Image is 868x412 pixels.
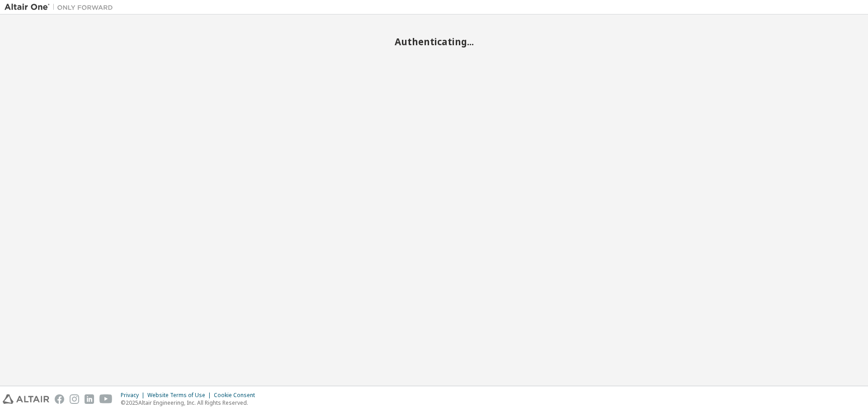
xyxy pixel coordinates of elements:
div: Website Terms of Use [147,392,214,399]
img: youtube.svg [99,394,113,404]
p: © 2025 Altair Engineering, Inc. All Rights Reserved. [121,399,260,407]
img: facebook.svg [55,394,64,404]
div: Privacy [121,392,147,399]
img: instagram.svg [70,394,79,404]
div: Cookie Consent [214,392,260,399]
h2: Authenticating... [5,36,863,47]
img: Altair One [5,3,118,12]
img: linkedin.svg [85,394,94,404]
img: altair_logo.svg [3,394,49,404]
